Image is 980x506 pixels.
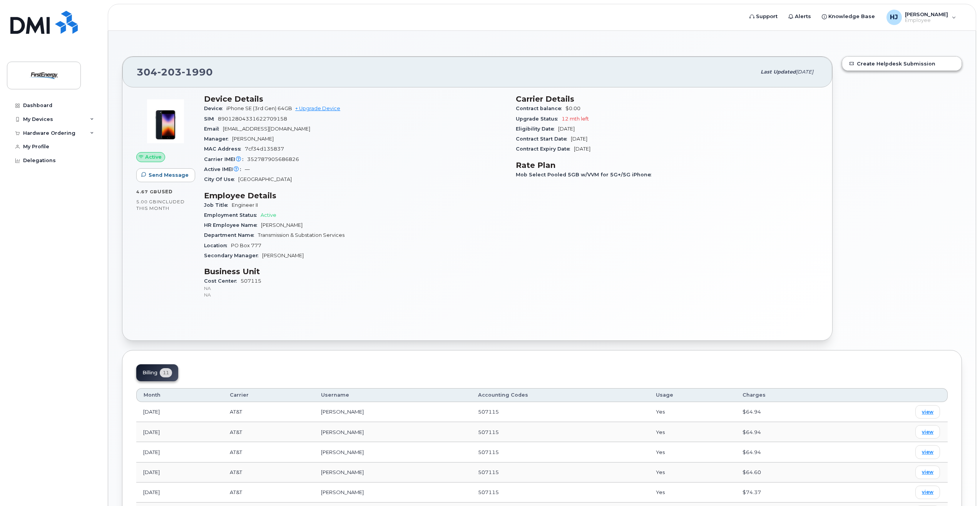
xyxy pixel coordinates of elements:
span: [PERSON_NAME] [232,136,274,142]
td: [DATE] [136,462,223,483]
span: [GEOGRAPHIC_DATA] [238,176,292,182]
td: Yes [649,462,736,483]
span: [DATE] [574,146,590,152]
div: $64.94 [743,429,831,436]
span: HR Employee Name [204,222,261,228]
span: [DATE] [558,126,575,132]
span: Department Name [204,232,258,238]
span: 89012804331622709158 [218,116,287,122]
span: 507115 [478,489,499,495]
span: Carrier IMEI [204,156,247,162]
td: [DATE] [136,483,223,503]
h3: Business Unit [204,267,507,276]
span: Contract Start Date [516,136,571,142]
span: Upgrade Status [516,116,562,122]
a: Create Helpdesk Submission [842,57,962,70]
span: Device [204,106,226,111]
span: Transmission & Substation Services [258,232,345,238]
a: view [915,486,940,499]
span: City Of Use [204,176,238,182]
span: PO Box 777 [231,243,261,248]
span: Contract balance [516,106,565,111]
div: $64.94 [743,408,831,416]
th: Accounting Codes [471,388,649,402]
span: 352787905686826 [247,156,299,162]
th: Username [314,388,472,402]
td: AT&T [223,483,314,503]
span: Email [204,126,223,132]
td: Yes [649,402,736,422]
h3: Employee Details [204,191,507,200]
span: 5.00 GB [136,199,157,204]
span: view [922,449,933,456]
span: Eligibility Date [516,126,558,132]
span: [PERSON_NAME] [261,222,303,228]
span: view [922,409,933,416]
p: NA [204,285,507,292]
span: included this month [136,199,185,211]
img: image20231002-3703462-1angbar.jpeg [142,98,189,144]
th: Usage [649,388,736,402]
td: [PERSON_NAME] [314,462,472,483]
span: Active [261,212,276,218]
a: view [915,405,940,419]
span: [EMAIL_ADDRESS][DOMAIN_NAME] [223,126,310,132]
span: Last updated [761,69,796,75]
span: Active [145,153,162,161]
td: [PERSON_NAME] [314,483,472,503]
td: AT&T [223,422,314,442]
span: — [245,166,250,172]
span: iPhone SE (3rd Gen) 64GB [226,106,292,111]
td: AT&T [223,462,314,483]
h3: Rate Plan [516,161,818,170]
td: [DATE] [136,422,223,442]
span: 1990 [182,66,213,78]
span: 507115 [478,469,499,475]
span: Location [204,243,231,248]
th: Charges [736,388,838,402]
span: [PERSON_NAME] [262,253,304,258]
span: SIM [204,116,218,122]
td: [DATE] [136,442,223,462]
a: view [915,466,940,479]
td: Yes [649,483,736,503]
span: [DATE] [571,136,587,142]
td: AT&T [223,402,314,422]
span: Employment Status [204,212,261,218]
th: Month [136,388,223,402]
span: Active IMEI [204,166,245,172]
span: 7cf34d135837 [245,146,284,152]
td: [DATE] [136,402,223,422]
span: $0.00 [565,106,580,111]
span: 203 [157,66,182,78]
span: view [922,429,933,436]
span: 304 [137,66,213,78]
span: Job Title [204,202,232,208]
span: Engineer II [232,202,258,208]
a: + Upgrade Device [295,106,340,111]
div: $64.60 [743,469,831,476]
span: 507115 [478,449,499,455]
div: $74.37 [743,489,831,496]
span: MAC Address [204,146,245,152]
div: $64.94 [743,449,831,456]
span: used [157,189,173,194]
span: 4.67 GB [136,189,157,194]
td: [PERSON_NAME] [314,402,472,422]
button: Send Message [136,168,195,182]
p: NA [204,292,507,298]
span: [DATE] [796,69,813,75]
span: 12 mth left [562,116,589,122]
span: Cost Center [204,278,241,284]
td: [PERSON_NAME] [314,422,472,442]
span: Send Message [149,171,189,179]
td: AT&T [223,442,314,462]
span: Mob Select Pooled 5GB w/VVM for 5G+/5G iPhone [516,172,655,178]
iframe: Messenger Launcher [947,472,974,500]
span: 507115 [204,278,507,298]
span: Secondary Manager [204,253,262,258]
td: Yes [649,422,736,442]
span: view [922,489,933,496]
td: [PERSON_NAME] [314,442,472,462]
a: view [915,425,940,439]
